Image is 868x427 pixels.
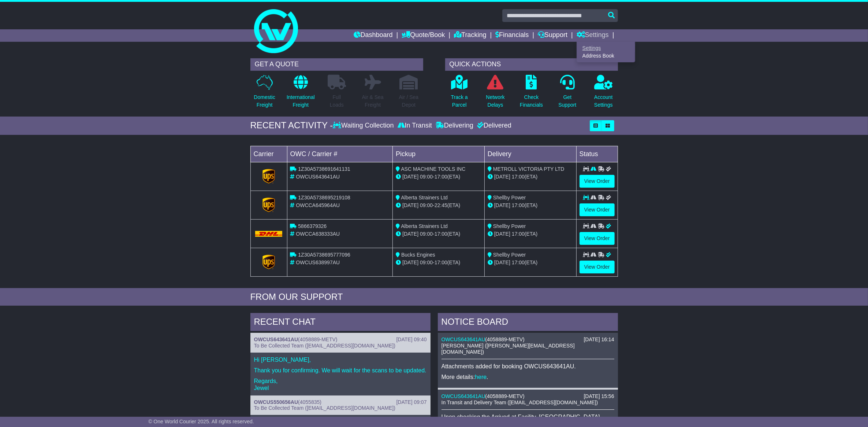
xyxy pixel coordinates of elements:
[254,343,395,349] span: To Be Collected Team ([EMAIL_ADDRESS][DOMAIN_NAME])
[493,252,526,258] span: Shellby Power
[296,259,340,265] span: OWCUS638997AU
[262,255,275,269] img: GetCarrierServiceLogo
[420,231,433,237] span: 09:00
[402,29,445,42] a: Quote/Book
[475,122,511,130] div: Delivered
[401,166,465,172] span: ASC MACHINE TOOLS INC
[486,93,504,109] p: Network Delays
[420,259,433,265] span: 09:00
[254,356,427,363] p: Hi [PERSON_NAME],
[485,74,505,113] a: NetworkDelays
[442,343,575,355] span: [PERSON_NAME] ([PERSON_NAME][EMAIL_ADDRESS][DOMAIN_NAME])
[577,29,609,42] a: Settings
[402,174,418,180] span: [DATE]
[434,122,475,130] div: Delivering
[451,74,468,113] a: Track aParcel
[402,202,418,208] span: [DATE]
[577,44,635,52] a: Settings
[250,120,333,131] div: RECENT ACTIVITY -
[580,203,615,216] a: View Order
[254,93,275,109] p: Domestic Freight
[435,202,447,208] span: 22:45
[401,195,448,200] span: Alberta Strainers Ltd
[594,74,613,113] a: AccountSettings
[396,173,481,181] div: - (ETA)
[488,173,573,181] div: (ETA)
[520,93,543,109] p: Check Financials
[487,393,523,399] span: 4058889-METV
[254,399,427,405] div: ( )
[442,363,614,370] p: Attachments added for booking OWCUS643641AU.
[420,174,433,180] span: 09:00
[296,202,340,208] span: OWCCA645964AU
[254,378,427,391] p: Regards, Jewel
[580,175,615,188] a: View Order
[328,93,346,109] p: Full Loads
[442,336,614,343] div: ( )
[401,252,435,258] span: Bucks Engines
[298,252,350,258] span: 1Z30A5738695777096
[254,399,298,405] a: OWCUS550656AU
[298,223,327,229] span: 5866379326
[393,146,485,162] td: Pickup
[558,93,576,109] p: Get Support
[580,261,615,273] a: View Order
[519,74,543,113] a: CheckFinancials
[420,202,433,208] span: 09:00
[254,336,298,342] a: OWCUS643641AU
[445,58,618,71] div: QUICK ACTIONS
[577,42,635,62] div: Quote/Book
[254,405,395,411] span: To Be Collected Team ([EMAIL_ADDRESS][DOMAIN_NAME])
[438,313,618,333] div: NOTICE BOARD
[484,146,576,162] td: Delivery
[435,231,447,237] span: 17:00
[577,52,635,60] a: Address Book
[396,399,426,405] div: [DATE] 09:07
[401,223,448,229] span: Alberta Strainers Ltd
[454,29,486,42] a: Tracking
[286,74,315,113] a: InternationalFreight
[580,232,615,245] a: View Order
[512,231,525,237] span: 17:00
[396,259,481,266] div: - (ETA)
[300,336,336,342] span: 4058889-METV
[512,202,525,208] span: 17:00
[287,146,393,162] td: OWC / Carrier #
[254,336,427,343] div: ( )
[250,313,431,333] div: RECENT CHAT
[442,393,485,399] a: OWCUS643641AU
[399,93,419,109] p: Air / Sea Depot
[250,146,287,162] td: Carrier
[253,74,275,113] a: DomesticFreight
[584,393,614,400] div: [DATE] 15:56
[148,419,254,424] span: © One World Courier 2025. All rights reserved.
[488,202,573,209] div: (ETA)
[495,29,529,42] a: Financials
[494,202,510,208] span: [DATE]
[402,259,418,265] span: [DATE]
[494,231,510,237] span: [DATE]
[487,336,523,342] span: 4058889-METV
[493,195,526,200] span: Shellby Power
[254,367,427,374] p: Thank you for confirming. We will wait for the scans to be updated.
[442,393,614,400] div: ( )
[493,166,565,172] span: METROLL VICTORIA PTY LTD
[512,259,525,265] span: 17:00
[451,93,468,109] p: Track a Parcel
[576,146,618,162] td: Status
[298,166,350,172] span: 1Z30A5738691641131
[442,336,485,342] a: OWCUS643641AU
[512,174,525,180] span: 17:00
[558,74,577,113] a: GetSupport
[435,259,447,265] span: 17:00
[250,58,423,71] div: GET A QUOTE
[262,198,275,212] img: GetCarrierServiceLogo
[442,400,598,405] span: In Transit and Delivery Team ([EMAIL_ADDRESS][DOMAIN_NAME])
[475,374,487,380] a: here
[442,373,614,380] p: More details: .
[296,174,340,180] span: OWCUS643641AU
[493,223,526,229] span: Shellby Power
[362,93,384,109] p: Air & Sea Freight
[488,259,573,266] div: (ETA)
[402,231,418,237] span: [DATE]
